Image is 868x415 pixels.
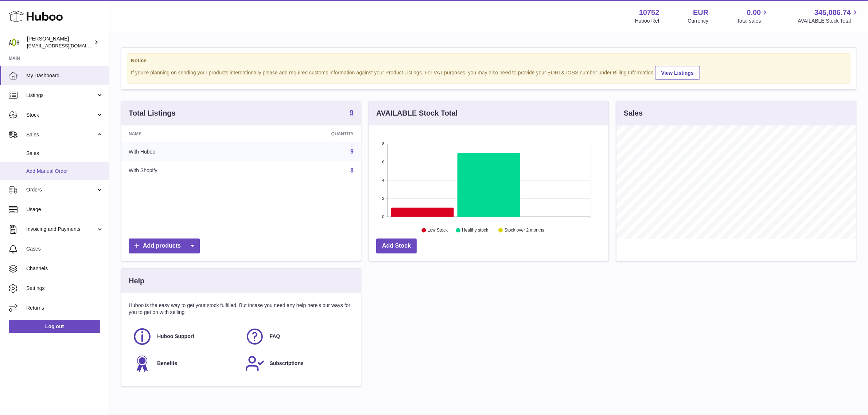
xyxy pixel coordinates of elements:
span: Cases [26,245,104,252]
span: Subscriptions [270,360,304,367]
span: 0.00 [747,8,761,18]
text: Low Stock [428,228,448,233]
span: 345,086.74 [814,8,851,18]
span: Stock [26,112,96,119]
h3: Total Listings [129,108,176,118]
div: Huboo Ref [635,18,659,24]
span: Huboo Support [157,333,194,340]
strong: EUR [693,8,708,18]
td: With Shopify [121,161,250,180]
span: AVAILABLE Stock Total [798,18,859,24]
a: 9 [350,109,354,118]
h3: AVAILABLE Stock Total [376,108,458,118]
span: Total sales [737,18,769,24]
th: Name [121,125,250,142]
text: 0 [382,214,384,219]
span: [EMAIL_ADDRESS][DOMAIN_NAME] [27,43,107,49]
h3: Sales [624,108,643,118]
div: If you're planning on sending your products internationally please add required customs informati... [131,65,846,80]
a: 0.00 Total sales [737,8,769,24]
a: Log out [9,320,100,333]
span: Add Manual Order [26,168,104,175]
span: Listings [26,92,96,99]
text: Healthy stock [462,228,489,233]
span: Orders [26,186,96,193]
div: [PERSON_NAME] [27,35,93,49]
span: FAQ [270,333,280,340]
text: 2 [382,196,384,201]
a: Add products [129,238,200,253]
a: 8 [350,167,354,174]
span: Channels [26,265,104,272]
strong: 9 [350,109,354,116]
text: 8 [382,141,384,146]
a: FAQ [245,327,350,346]
a: Subscriptions [245,354,350,373]
span: Usage [26,206,104,213]
p: Huboo is the easy way to get your stock fulfilled. But incase you need any help here's our ways f... [129,302,354,316]
a: 9 [350,148,354,155]
th: Quantity [250,125,361,142]
a: Huboo Support [132,327,238,346]
a: Benefits [132,354,238,373]
a: View Listings [655,66,700,80]
span: Benefits [157,360,177,367]
text: Stock over 2 months [505,228,544,233]
text: 6 [382,160,384,164]
span: My Dashboard [26,72,104,79]
h3: Help [129,276,144,286]
a: Add Stock [376,238,417,253]
span: Returns [26,305,104,311]
div: Currency [688,18,709,24]
a: 345,086.74 AVAILABLE Stock Total [798,8,859,24]
span: Settings [26,285,104,292]
span: Sales [26,131,96,138]
span: Invoicing and Payments [26,226,96,233]
td: With Huboo [121,142,250,161]
span: Sales [26,150,104,157]
img: internalAdmin-10752@internal.huboo.com [9,37,20,48]
strong: 10752 [639,8,659,18]
strong: Notice [131,57,846,64]
text: 4 [382,178,384,182]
